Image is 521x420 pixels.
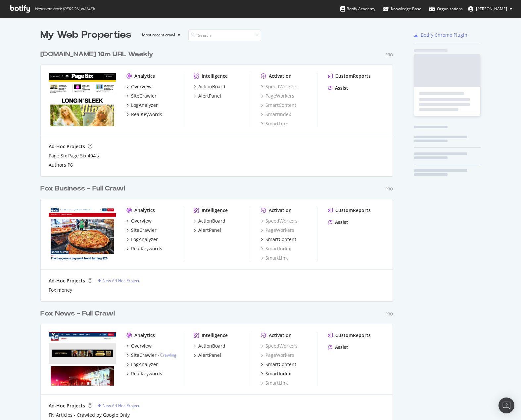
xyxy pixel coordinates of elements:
[98,278,139,283] a: New Ad-Hoc Project
[421,32,467,38] div: Botify Chrome Plugin
[103,403,139,408] div: New Ad-Hoc Project
[261,83,298,90] a: SpeedWorkers
[202,73,228,79] div: Intelligence
[134,332,155,339] div: Analytics
[265,370,291,377] div: SmartIndex
[131,343,152,349] div: Overview
[126,343,152,349] a: Overview
[49,152,99,159] div: Page Six Page Six 404's
[131,352,157,358] div: SiteCrawler
[134,73,155,79] div: Analytics
[137,30,183,40] button: Most recent crawl
[328,219,348,226] a: Assist
[335,207,371,214] div: CustomReports
[328,73,371,79] a: CustomReports
[131,245,162,252] div: RealKeywords
[261,236,296,243] a: SmartContent
[335,332,371,339] div: CustomReports
[498,398,514,413] div: Open Intercom Messenger
[261,102,296,108] a: SmartContent
[126,102,158,108] a: LogAnalyzer
[265,361,296,368] div: SmartContent
[126,218,152,224] a: Overview
[49,143,85,150] div: Ad-Hoc Projects
[40,50,153,59] div: [DOMAIN_NAME] 10m URL Weekly
[261,343,298,349] a: SpeedWorkers
[335,219,348,226] div: Assist
[126,111,162,118] a: RealKeywords
[328,344,348,351] a: Assist
[194,343,225,349] a: ActionBoard
[49,412,130,418] div: FN Articles - Crawled by Google Only
[261,227,294,233] a: PageWorkers
[40,184,128,193] a: Fox Business - Full Crawl
[126,93,157,99] a: SiteCrawler
[202,207,228,214] div: Intelligence
[198,218,225,224] div: ActionBoard
[198,343,225,349] div: ActionBoard
[49,332,116,386] img: www.foxnews.com
[160,352,176,358] a: Crawling
[49,73,116,126] img: www.Pagesix.com
[194,93,221,99] a: AlertPanel
[335,73,371,79] div: CustomReports
[131,102,158,108] div: LogAnalyzer
[261,255,288,261] div: SmartLink
[194,83,225,90] a: ActionBoard
[126,370,162,377] a: RealKeywords
[131,111,162,118] div: RealKeywords
[429,6,463,12] div: Organizations
[126,83,152,90] a: Overview
[328,332,371,339] a: CustomReports
[126,245,162,252] a: RealKeywords
[335,344,348,351] div: Assist
[198,227,221,233] div: AlertPanel
[40,50,156,59] a: [DOMAIN_NAME] 10m URL Weekly
[198,83,225,90] div: ActionBoard
[49,207,116,261] img: www.foxbusiness.com
[385,52,393,58] div: Pro
[126,352,176,358] a: SiteCrawler- Crawling
[385,186,393,192] div: Pro
[269,207,292,214] div: Activation
[340,6,375,12] div: Botify Academy
[261,352,294,358] a: PageWorkers
[261,120,288,127] a: SmartLink
[202,332,228,339] div: Intelligence
[49,402,85,409] div: Ad-Hoc Projects
[261,218,298,224] a: SpeedWorkers
[261,380,288,386] div: SmartLink
[35,6,95,12] span: Welcome back, [PERSON_NAME] !
[198,93,221,99] div: AlertPanel
[385,311,393,317] div: Pro
[131,93,157,99] div: SiteCrawler
[131,227,157,233] div: SiteCrawler
[126,227,157,233] a: SiteCrawler
[49,162,73,168] a: Authors P6
[158,352,176,358] div: -
[131,361,158,368] div: LogAnalyzer
[269,332,292,339] div: Activation
[194,352,221,358] a: AlertPanel
[134,207,155,214] div: Analytics
[126,361,158,368] a: LogAnalyzer
[414,32,467,38] a: Botify Chrome Plugin
[261,111,291,118] a: SmartIndex
[261,93,294,99] a: PageWorkers
[463,4,518,14] button: [PERSON_NAME]
[383,6,421,12] div: Knowledge Base
[261,245,291,252] a: SmartIndex
[40,309,118,318] a: Fox News - Full Crawl
[49,287,72,293] div: Fox money
[40,184,125,193] div: Fox Business - Full Crawl
[40,28,131,42] div: My Web Properties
